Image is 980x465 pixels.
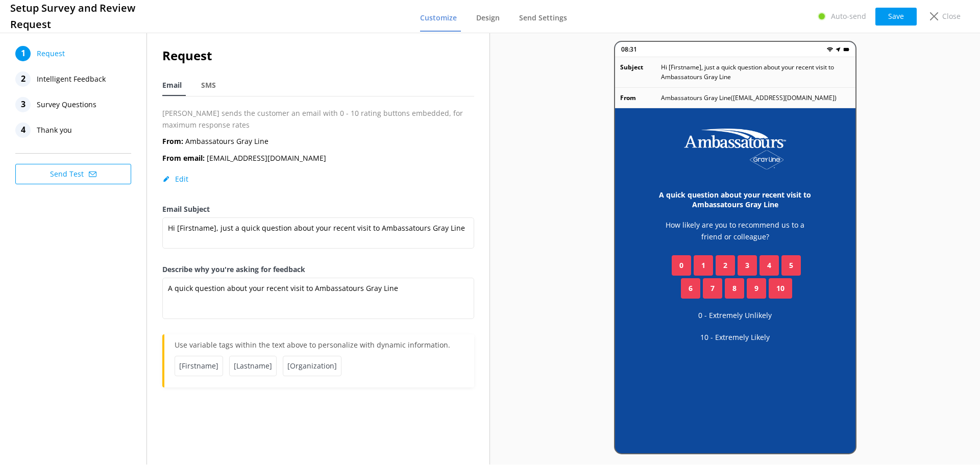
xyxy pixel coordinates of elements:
span: Design [476,13,500,23]
p: From [620,93,661,103]
span: Thank you [37,123,72,138]
span: Send Settings [519,13,567,23]
span: [Organization] [283,356,341,376]
p: [PERSON_NAME] sends the customer an email with 0 - 10 rating buttons embedded, for maximum respon... [162,108,474,131]
span: [Firstname] [175,356,223,376]
p: 0 - Extremely Unlikely [698,310,772,321]
button: Edit [162,174,188,184]
span: 2 [723,260,727,271]
span: 10 [776,283,785,294]
img: 708-1748214179.png [684,129,786,170]
span: 3 [745,260,749,271]
button: Save [875,8,917,26]
span: 7 [710,283,715,294]
p: Hi [Firstname], just a quick question about your recent visit to Ambassatours Gray Line [661,62,850,82]
p: Subject [620,62,661,82]
p: Close [942,11,961,22]
span: Request [37,46,65,61]
div: 1 [15,46,31,61]
div: 4 [15,123,31,138]
span: 1 [701,260,705,271]
p: Use variable tags within the text above to personalize with dynamic information. [175,339,464,356]
img: near-me.png [835,46,841,53]
b: From: [162,136,183,146]
label: Email Subject [162,204,474,215]
span: Survey Questions [37,97,96,112]
div: 2 [15,71,31,87]
textarea: A quick question about your recent visit to Ambassatours Gray Line [162,278,474,319]
span: 0 [679,260,683,271]
img: wifi.png [827,46,833,53]
p: Ambassatours Gray Line ( [EMAIL_ADDRESS][DOMAIN_NAME] ) [661,93,837,103]
span: SMS [201,80,216,90]
p: [EMAIL_ADDRESS][DOMAIN_NAME] [162,153,326,164]
p: Ambassatours Gray Line [162,136,268,147]
label: Describe why you're asking for feedback [162,264,474,275]
span: 9 [754,283,758,294]
p: How likely are you to recommend us to a friend or colleague? [656,219,815,242]
span: 8 [732,283,737,294]
h2: Request [162,46,474,65]
span: Email [162,80,182,90]
span: 4 [767,260,771,271]
span: 5 [789,260,793,271]
span: [Lastname] [229,356,277,376]
p: 10 - Extremely Likely [700,332,770,343]
div: 3 [15,97,31,112]
p: Auto-send [831,11,866,22]
textarea: Hi [Firstname], just a quick question about your recent visit to Ambassatours Gray Line [162,217,474,249]
p: 08:31 [621,44,637,54]
span: Customize [420,13,457,23]
button: Send Test [15,164,131,184]
span: 6 [689,283,693,294]
span: Intelligent Feedback [37,71,106,87]
b: From email: [162,153,205,163]
img: battery.png [843,46,849,53]
h3: A quick question about your recent visit to Ambassatours Gray Line [656,190,815,209]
